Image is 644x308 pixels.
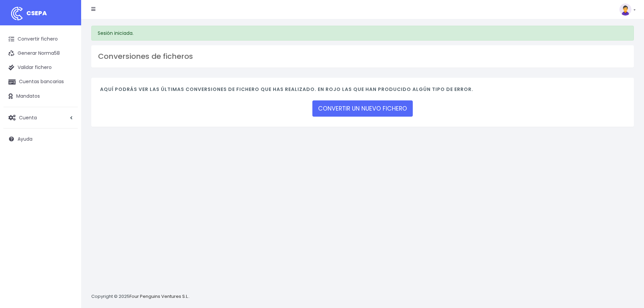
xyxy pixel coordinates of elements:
h4: Aquí podrás ver las últimas conversiones de fichero que has realizado. En rojo las que han produc... [100,87,625,96]
span: Cuenta [19,114,37,121]
a: Four Penguins Ventures S.L. [129,293,189,300]
a: Generar Norma58 [3,46,78,61]
a: Cuenta [3,111,78,125]
div: Sesión iniciada. [91,26,634,41]
a: Ayuda [3,132,78,146]
img: profile [619,3,631,16]
a: CONVERTIR UN NUEVO FICHERO [312,100,413,117]
p: Copyright © 2025 . [91,293,190,300]
a: Validar fichero [3,61,78,75]
a: Cuentas bancarias [3,75,78,89]
img: logo [8,5,25,22]
a: Convertir fichero [3,32,78,46]
h3: Conversiones de ficheros [98,52,627,61]
span: CSEPA [26,9,47,17]
a: Mandatos [3,89,78,103]
span: Ayuda [18,136,32,142]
